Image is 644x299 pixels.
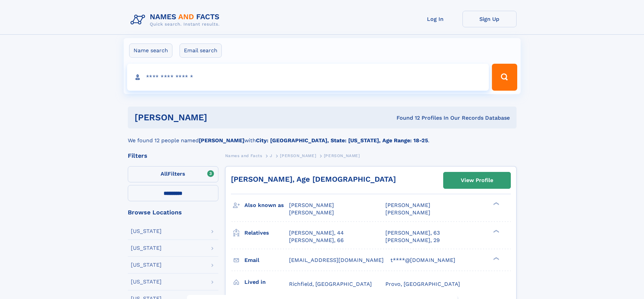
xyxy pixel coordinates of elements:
input: search input [127,64,489,91]
span: J [270,153,272,158]
div: [US_STATE] [131,279,162,285]
span: [PERSON_NAME] [289,202,334,208]
label: Name search [129,43,172,58]
a: [PERSON_NAME], 44 [289,229,344,237]
a: [PERSON_NAME], 29 [385,237,440,244]
span: [PERSON_NAME] [280,153,316,158]
div: [US_STATE] [131,245,162,251]
button: Search Button [492,64,517,91]
h3: Also known as [244,200,289,211]
div: We found 12 people named with . [128,128,517,145]
span: Richfield, [GEOGRAPHIC_DATA] [289,281,372,287]
span: [PERSON_NAME] [385,202,430,208]
div: ❯ [492,256,500,261]
a: View Profile [444,172,510,188]
h3: Lived in [244,276,289,288]
div: [US_STATE] [131,262,162,268]
span: [PERSON_NAME] [324,153,360,158]
img: Logo Names and Facts [128,11,225,29]
h3: Relatives [244,227,289,239]
a: [PERSON_NAME], Age [DEMOGRAPHIC_DATA] [231,175,396,183]
b: [PERSON_NAME] [199,137,244,144]
div: Browse Locations [128,209,218,215]
a: Names and Facts [225,151,262,160]
span: [PERSON_NAME] [385,209,430,216]
div: ❯ [492,202,500,206]
b: City: [GEOGRAPHIC_DATA], State: [US_STATE], Age Range: 18-25 [256,137,428,144]
div: [US_STATE] [131,229,162,234]
span: [PERSON_NAME] [289,209,334,216]
span: [EMAIL_ADDRESS][DOMAIN_NAME] [289,257,384,263]
a: [PERSON_NAME] [280,151,316,160]
a: Sign Up [462,11,517,27]
h1: [PERSON_NAME] [135,113,302,122]
a: [PERSON_NAME], 63 [385,229,440,237]
label: Email search [180,43,222,58]
span: All [161,171,168,177]
div: ❯ [492,229,500,233]
a: [PERSON_NAME], 66 [289,237,344,244]
div: View Profile [461,173,493,188]
a: J [270,151,272,160]
span: Provo, [GEOGRAPHIC_DATA] [385,281,460,287]
div: Found 12 Profiles In Our Records Database [302,114,510,122]
h3: Email [244,255,289,266]
label: Filters [128,166,218,182]
div: Filters [128,153,218,159]
a: Log In [408,11,462,27]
